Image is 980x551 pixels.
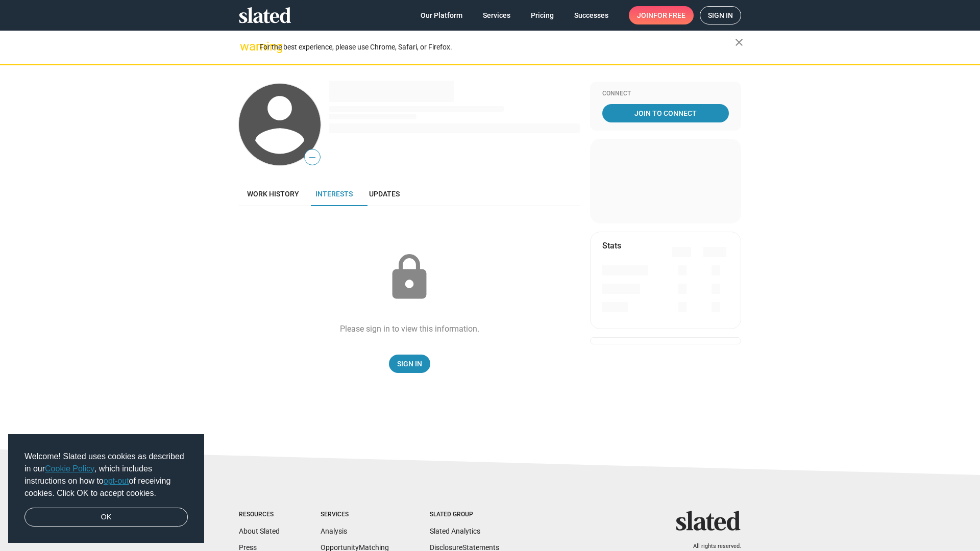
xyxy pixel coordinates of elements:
span: Join [637,6,685,24]
div: Services [321,511,389,519]
span: Updates [369,190,400,198]
span: Successes [574,6,608,24]
div: Connect [602,90,729,98]
a: Join To Connect [602,104,729,122]
a: Successes [566,6,617,24]
mat-icon: lock [384,252,435,303]
div: cookieconsent [8,434,204,543]
span: Services [483,6,510,24]
mat-card-title: Stats [602,240,621,251]
a: Sign In [389,355,430,373]
a: Updates [361,182,408,206]
span: Work history [247,190,299,198]
a: opt-out [104,477,129,485]
a: Our Platform [412,6,471,24]
a: Sign in [700,6,741,24]
span: Our Platform [421,6,462,24]
div: Resources [239,511,280,519]
span: Welcome! Slated uses cookies as described in our , which includes instructions on how to of recei... [24,450,188,499]
div: Slated Group [430,511,499,519]
a: Pricing [523,6,562,24]
a: Slated Analytics [430,527,480,535]
span: Join To Connect [604,104,727,122]
a: Cookie Policy [45,464,94,473]
span: Interests [315,190,353,198]
a: Analysis [321,527,347,535]
a: Interests [307,182,361,206]
span: Pricing [531,6,554,24]
mat-icon: warning [240,40,252,53]
mat-icon: close [733,36,745,48]
a: Work history [239,182,307,206]
span: Sign In [397,355,422,373]
div: For the best experience, please use Chrome, Safari, or Firefox. [259,40,735,54]
a: About Slated [239,527,280,535]
span: — [305,151,320,164]
span: for free [653,6,685,24]
a: Services [475,6,519,24]
a: Joinfor free [629,6,694,24]
span: Sign in [708,7,733,24]
a: dismiss cookie message [24,508,188,527]
div: Please sign in to view this information. [340,323,479,334]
